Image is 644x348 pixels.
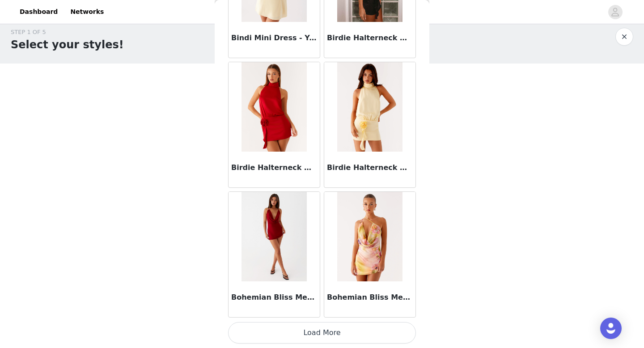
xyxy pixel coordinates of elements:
button: Load More [228,322,416,344]
div: Open Intercom Messenger [600,318,622,339]
h3: Bohemian Bliss Mesh Mini Dress - Sunburst Floral [327,292,413,303]
img: Bohemian Bliss Mesh Mini Dress - Sunburst Floral [337,192,402,281]
div: avatar [611,5,619,19]
h3: Birdie Halterneck Mini Dress - Yellow [327,162,413,173]
h1: Select your styles! [11,37,124,53]
h3: Bindi Mini Dress - Yellow [231,33,317,43]
img: Birdie Halterneck Mini Dress - Yellow [337,62,402,152]
img: Bohemian Bliss Mesh Mini Dress - Red [241,192,306,281]
div: STEP 1 OF 5 [11,28,124,37]
a: Dashboard [14,2,63,22]
a: Networks [65,2,109,22]
h3: Birdie Halterneck Mini Dress - Red [231,162,317,173]
h3: Birdie Halterneck Mini Dress - Black [327,33,413,43]
img: Birdie Halterneck Mini Dress - Red [241,62,306,152]
h3: Bohemian Bliss Mesh Mini Dress - Red [231,292,317,303]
